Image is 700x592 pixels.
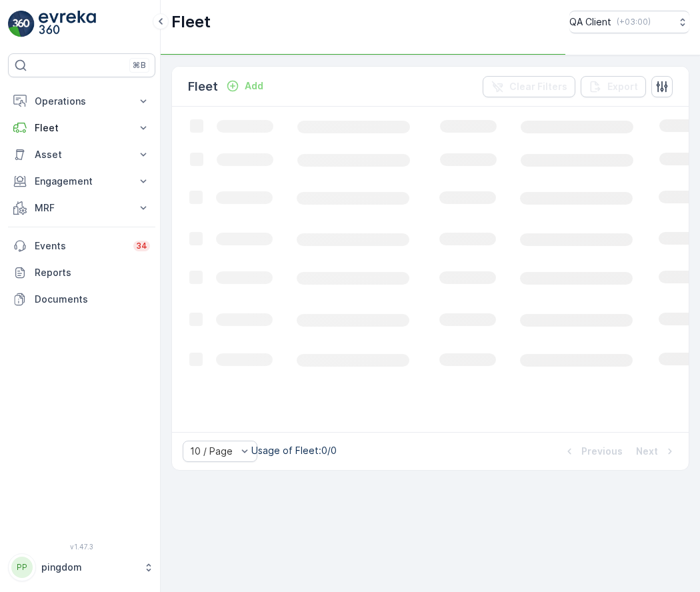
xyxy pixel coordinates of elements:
[245,79,263,93] p: Add
[221,78,269,94] button: Add
[35,239,125,253] p: Events
[41,561,137,574] p: pingdom
[39,11,96,37] img: logo_light-DOdMpM7g.png
[35,95,129,108] p: Operations
[569,11,689,33] button: QA Client(+03:00)
[8,553,155,581] button: PPpingdom
[8,11,35,37] img: logo
[607,80,638,93] p: Export
[8,259,155,286] a: Reports
[35,201,129,215] p: MRF
[635,443,678,459] button: Next
[581,445,623,458] p: Previous
[35,148,129,161] p: Asset
[483,76,575,97] button: Clear Filters
[35,175,129,188] p: Engagement
[8,141,155,168] button: Asset
[8,168,155,195] button: Engagement
[569,15,611,29] p: QA Client
[581,76,646,97] button: Export
[617,17,651,27] p: ( +03:00 )
[561,443,624,459] button: Previous
[8,286,155,313] a: Documents
[188,77,218,96] p: Fleet
[509,80,567,93] p: Clear Filters
[8,543,155,551] span: v 1.47.3
[136,241,147,251] p: 34
[636,445,658,458] p: Next
[35,266,150,279] p: Reports
[35,293,150,306] p: Documents
[8,195,155,221] button: MRF
[8,88,155,115] button: Operations
[35,121,129,135] p: Fleet
[11,557,33,578] div: PP
[133,60,146,71] p: ⌘B
[8,233,155,259] a: Events34
[251,444,337,457] p: Usage of Fleet : 0/0
[8,115,155,141] button: Fleet
[171,11,211,33] p: Fleet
